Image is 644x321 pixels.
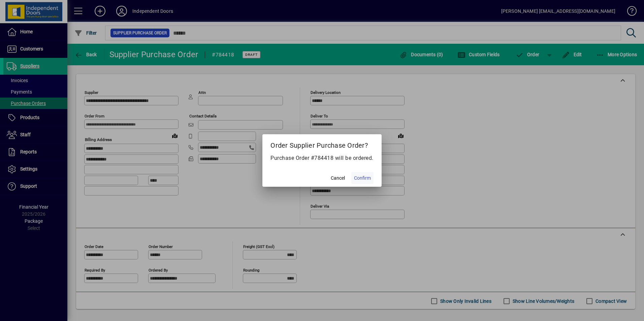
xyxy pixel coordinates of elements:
[327,172,349,184] button: Cancel
[354,175,371,182] span: Confirm
[331,175,345,182] span: Cancel
[351,172,374,184] button: Confirm
[262,134,382,154] h2: Order Supplier Purchase Order?
[270,154,374,162] p: Purchase Order #784418 will be ordered.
